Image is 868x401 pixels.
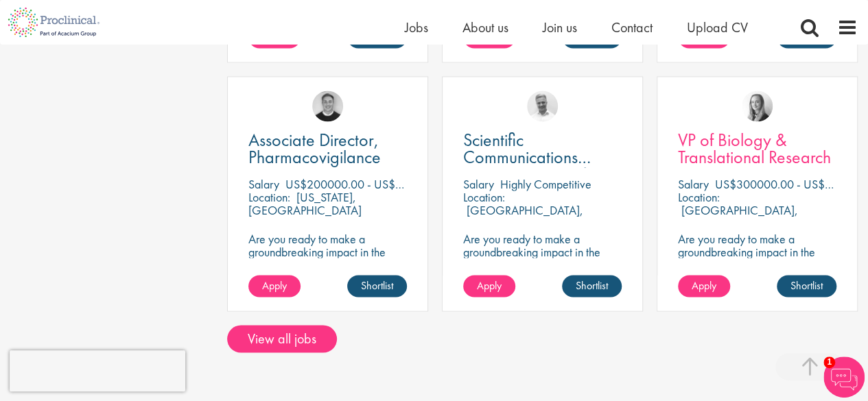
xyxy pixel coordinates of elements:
[678,132,836,166] a: VP of Biology & Translational Research
[248,275,301,297] a: Apply
[463,132,622,166] a: Scientific Communications Manager - Oncology
[312,90,343,121] img: Bo Forsen
[687,19,748,36] a: Upload CV
[405,19,428,36] a: Jobs
[678,176,709,192] span: Salary
[248,132,407,166] a: Associate Director, Pharmacovigilance
[463,176,494,192] span: Salary
[678,232,836,310] p: Are you ready to make a groundbreaking impact in the world of biotechnology? Join a growing compa...
[248,189,290,205] span: Location:
[823,356,865,398] img: Chatbot
[477,278,502,292] span: Apply
[462,19,508,36] a: About us
[10,350,185,391] iframe: reCAPTCHA
[262,278,287,292] span: Apply
[248,189,362,218] p: [US_STATE], [GEOGRAPHIC_DATA]
[678,275,730,297] a: Apply
[248,128,381,169] span: Associate Director, Pharmacovigilance
[678,189,720,205] span: Location:
[823,356,835,368] span: 1
[463,189,505,205] span: Location:
[463,128,614,186] span: Scientific Communications Manager - Oncology
[347,275,407,297] a: Shortlist
[527,90,558,121] img: Joshua Bye
[678,202,798,231] p: [GEOGRAPHIC_DATA], [GEOGRAPHIC_DATA]
[742,90,773,121] img: Sofia Amark
[562,275,622,297] a: Shortlist
[285,176,504,192] p: US$200000.00 - US$250000.00 per annum
[678,128,831,169] span: VP of Biology & Translational Research
[777,275,836,297] a: Shortlist
[692,278,716,292] span: Apply
[463,275,515,297] a: Apply
[500,176,591,192] p: Highly Competitive
[227,325,337,352] a: View all jobs
[543,19,577,36] a: Join us
[463,202,583,231] p: [GEOGRAPHIC_DATA], [GEOGRAPHIC_DATA]
[463,232,622,310] p: Are you ready to make a groundbreaking impact in the world of biotechnology? Join a growing compa...
[611,19,653,36] a: Contact
[248,176,279,192] span: Salary
[248,232,407,310] p: Are you ready to make a groundbreaking impact in the world of biotechnology? Join a growing compa...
